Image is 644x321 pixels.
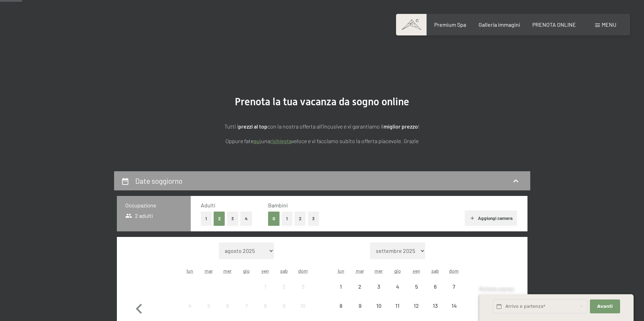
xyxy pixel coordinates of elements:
[449,268,459,274] abbr: domenica
[375,268,383,274] abbr: mercoledì
[268,212,280,226] button: 0
[294,212,306,226] button: 2
[427,284,444,301] div: 6
[181,296,199,315] div: arrivo/check-in non effettuabile
[532,21,576,28] a: PRENOTA ONLINE
[384,123,418,130] strong: miglior prezzo
[445,296,463,315] div: arrivo/check-in non effettuabile
[268,202,288,208] span: Bambini
[332,296,350,315] div: Mon Sep 08 2025
[293,277,312,296] div: arrivo/check-in non effettuabile
[351,284,369,301] div: 2
[445,277,463,296] div: arrivo/check-in non effettuabile
[590,299,620,314] button: Avanti
[223,268,232,274] abbr: mercoledì
[256,277,275,296] div: arrivo/check-in non effettuabile
[445,284,463,301] div: 7
[294,303,311,320] div: 10
[370,284,387,301] div: 3
[465,211,517,226] button: Aggiungi camera
[370,303,387,320] div: 10
[388,277,407,296] div: arrivo/check-in non effettuabile
[431,268,439,274] abbr: sabato
[407,296,426,315] div: Fri Sep 12 2025
[427,303,444,320] div: 13
[407,277,426,296] div: Fri Sep 05 2025
[351,277,369,296] div: arrivo/check-in non effettuabile
[369,277,388,296] div: Wed Sep 03 2025
[200,303,217,320] div: 5
[332,296,350,315] div: arrivo/check-in non effettuabile
[205,268,213,274] abbr: martedì
[261,268,269,274] abbr: venerdì
[125,201,182,209] h3: Occupazione
[201,212,212,226] button: 1
[332,284,350,301] div: 1
[293,277,312,296] div: Sun Aug 03 2025
[275,303,293,320] div: 9
[445,296,463,315] div: Sun Sep 14 2025
[270,138,292,144] a: richiesta
[479,21,520,28] span: Galleria immagini
[181,296,199,315] div: Mon Aug 04 2025
[597,303,613,310] span: Avanti
[257,303,274,320] div: 8
[125,212,153,220] span: 2 adulti
[199,296,218,315] div: arrivo/check-in non effettuabile
[275,284,293,301] div: 2
[388,277,407,296] div: Thu Sep 04 2025
[294,284,311,301] div: 3
[426,296,445,315] div: arrivo/check-in non effettuabile
[256,296,275,315] div: arrivo/check-in non effettuabile
[308,212,319,226] button: 3
[256,277,275,296] div: Fri Aug 01 2025
[275,296,293,315] div: Sat Aug 09 2025
[238,303,255,320] div: 7
[356,268,364,274] abbr: martedì
[407,284,425,301] div: 5
[407,277,426,296] div: arrivo/check-in non effettuabile
[149,137,496,146] p: Oppure fate una veloce e vi facciamo subito la offerta piacevole. Grazie
[275,296,293,315] div: arrivo/check-in non effettuabile
[394,268,401,274] abbr: giovedì
[238,123,267,130] strong: prezzi al top
[407,296,426,315] div: arrivo/check-in non effettuabile
[351,277,369,296] div: Tue Sep 02 2025
[338,268,344,274] abbr: lunedì
[199,296,218,315] div: Tue Aug 05 2025
[254,138,261,144] a: quì
[280,268,288,274] abbr: sabato
[332,277,350,296] div: Mon Sep 01 2025
[445,303,463,320] div: 14
[214,212,225,226] button: 2
[181,303,199,320] div: 4
[426,277,445,296] div: arrivo/check-in non effettuabile
[388,296,407,315] div: Thu Sep 11 2025
[413,268,420,274] abbr: venerdì
[426,296,445,315] div: Sat Sep 13 2025
[149,122,496,131] p: Tutti i con la nostra offerta all'incusive e vi garantiamo il !
[389,303,406,320] div: 11
[332,277,350,296] div: arrivo/check-in non effettuabile
[256,296,275,315] div: Fri Aug 08 2025
[369,277,388,296] div: arrivo/check-in non effettuabile
[434,21,466,28] a: Premium Spa
[426,277,445,296] div: Sat Sep 06 2025
[293,296,312,315] div: arrivo/check-in non effettuabile
[237,296,256,315] div: arrivo/check-in non effettuabile
[293,296,312,315] div: Sun Aug 10 2025
[479,286,514,292] span: Richiesta express
[351,296,369,315] div: Tue Sep 09 2025
[218,296,237,315] div: Wed Aug 06 2025
[237,296,256,315] div: Thu Aug 07 2025
[351,296,369,315] div: arrivo/check-in non effettuabile
[240,212,252,226] button: 4
[351,303,369,320] div: 9
[602,21,616,28] span: Menu
[218,296,237,315] div: arrivo/check-in non effettuabile
[275,277,293,296] div: arrivo/check-in non effettuabile
[298,268,308,274] abbr: domenica
[187,268,193,274] abbr: lunedì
